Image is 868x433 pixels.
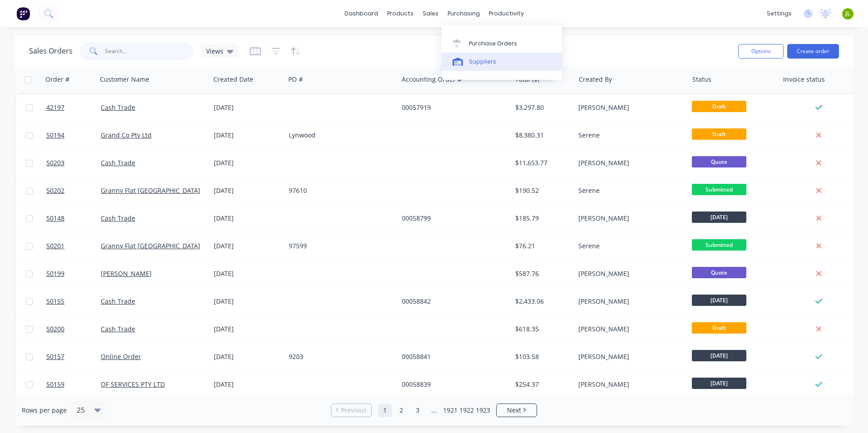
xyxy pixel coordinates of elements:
[46,325,64,334] span: 50200
[515,103,568,112] div: $3,297.80
[46,260,101,287] a: 50199
[402,103,503,112] div: 00057919
[46,269,64,278] span: 50199
[331,406,371,415] a: Previous page
[289,352,390,361] div: 9203
[578,380,679,389] div: [PERSON_NAME]
[378,403,392,417] a: Page 1 is your current page
[395,403,408,417] a: Page 2
[578,352,679,361] div: [PERSON_NAME]
[692,128,746,140] span: Draft
[214,214,281,223] div: [DATE]
[214,186,281,195] div: [DATE]
[578,214,679,223] div: [PERSON_NAME]
[578,269,679,278] div: [PERSON_NAME]
[442,34,562,52] a: Purchase Orders
[46,232,101,260] a: 50201
[692,378,746,389] span: [DATE]
[45,75,69,84] div: Order #
[497,406,537,415] a: Next page
[29,47,73,55] h1: Sales Orders
[46,103,64,112] span: 42197
[101,352,141,361] a: Online Order
[101,380,165,389] a: QF SERVICES PTY LTD
[515,380,568,389] div: $254.37
[762,7,796,20] div: settings
[402,297,503,306] div: 00058842
[16,7,30,20] img: Factory
[444,403,457,417] a: Page 1921
[578,297,679,306] div: [PERSON_NAME]
[101,214,135,222] a: Cash Trade
[578,186,679,195] div: Serene
[101,297,135,305] a: Cash Trade
[578,103,679,112] div: [PERSON_NAME]
[214,241,281,251] div: [DATE]
[214,325,281,334] div: [DATE]
[383,7,418,20] div: products
[460,403,473,417] a: Page 1922
[22,406,67,415] span: Rows per page
[46,241,64,251] span: 50201
[692,295,746,306] span: [DATE]
[46,371,101,398] a: 50159
[105,42,194,60] input: Search...
[214,131,281,140] div: [DATE]
[288,75,303,84] div: PO #
[469,39,517,48] div: Purchase Orders
[214,380,281,389] div: [DATE]
[46,149,101,177] a: 50203
[214,103,281,112] div: [DATE]
[214,352,281,361] div: [DATE]
[578,241,679,251] div: Serene
[46,380,64,389] span: 50159
[578,131,679,140] div: Serene
[515,131,568,140] div: $8,380.31
[101,158,135,167] a: Cash Trade
[515,297,568,306] div: $2,433.06
[341,406,367,415] span: Previous
[692,212,746,223] span: [DATE]
[515,352,568,361] div: $103.58
[402,75,462,84] div: Accounting Order #
[327,403,541,417] ul: Pagination
[507,406,521,415] span: Next
[340,7,383,20] a: dashboard
[46,214,64,223] span: 50148
[443,7,484,20] div: purchasing
[101,269,152,278] a: [PERSON_NAME]
[469,58,496,66] div: Suppliers
[101,186,200,195] a: Granny Flat [GEOGRAPHIC_DATA]
[46,297,64,306] span: 50155
[100,75,149,84] div: Customer Name
[578,325,679,334] div: [PERSON_NAME]
[515,269,568,278] div: $587.76
[418,7,443,20] div: sales
[101,241,200,250] a: Granny Flat [GEOGRAPHIC_DATA]
[214,269,281,278] div: [DATE]
[692,350,746,361] span: [DATE]
[692,267,746,278] span: Quote
[515,214,568,223] div: $185.79
[402,214,503,223] div: 00058799
[46,343,101,370] a: 50157
[579,75,612,84] div: Created By
[101,131,152,139] a: Grand Co Pty Ltd
[845,10,850,18] span: JL
[515,158,568,167] div: $11,653.77
[46,122,101,149] a: 50194
[442,53,562,71] a: Suppliers
[46,288,101,315] a: 50155
[46,177,101,204] a: 50202
[411,403,424,417] a: Page 3
[289,241,390,251] div: 97599
[692,322,746,334] span: Draft
[578,158,679,167] div: [PERSON_NAME]
[46,352,64,361] span: 50157
[101,325,135,333] a: Cash Trade
[692,239,746,251] span: Submitted
[787,44,839,59] button: Create order
[46,131,64,140] span: 50194
[476,403,490,417] a: Page 1923
[206,46,223,56] span: Views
